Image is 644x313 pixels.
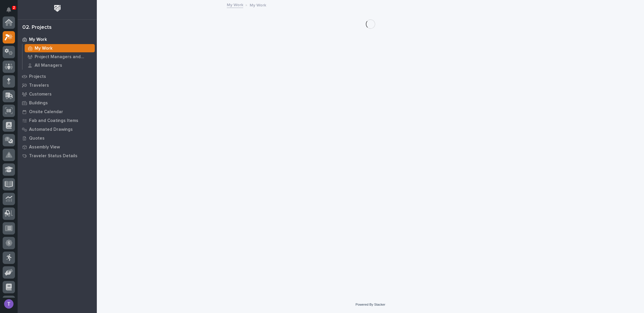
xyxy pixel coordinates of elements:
[13,6,15,10] p: 2
[22,24,52,31] div: 02. Projects
[356,303,385,306] a: Powered By Stacker
[29,101,48,106] p: Buildings
[18,72,97,81] a: Projects
[35,46,53,51] p: My Work
[18,125,97,134] a: Automated Drawings
[227,1,243,8] a: My Work
[250,1,266,8] p: My Work
[18,116,97,125] a: Fab and Coatings Items
[7,7,15,16] div: Notifications2
[18,107,97,116] a: Onsite Calendar
[18,81,97,90] a: Travelers
[29,136,45,141] p: Quotes
[29,74,46,79] p: Projects
[18,134,97,143] a: Quotes
[3,298,15,310] button: users-avatar
[29,118,78,123] p: Fab and Coatings Items
[18,151,97,160] a: Traveler Status Details
[23,61,97,69] a: All Managers
[52,3,63,14] img: Workspace Logo
[35,63,62,68] p: All Managers
[23,53,97,61] a: Project Managers and Engineers
[29,153,77,159] p: Traveler Status Details
[18,143,97,151] a: Assembly View
[18,35,97,44] a: My Work
[29,83,49,88] p: Travelers
[29,37,47,42] p: My Work
[29,92,52,97] p: Customers
[35,54,92,60] p: Project Managers and Engineers
[3,4,15,16] button: Notifications
[29,127,73,132] p: Automated Drawings
[29,145,60,150] p: Assembly View
[29,109,63,115] p: Onsite Calendar
[23,44,97,52] a: My Work
[18,90,97,98] a: Customers
[18,98,97,107] a: Buildings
